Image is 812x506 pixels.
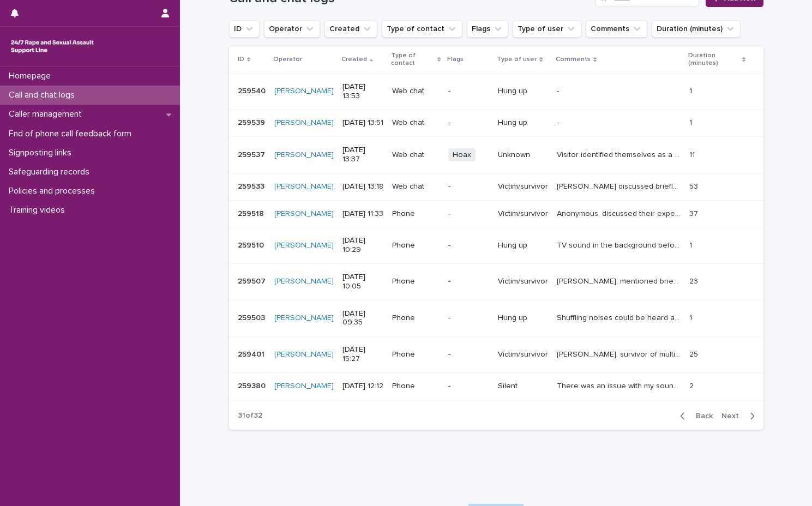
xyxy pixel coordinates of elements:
button: Type of contact [382,20,462,38]
p: 25 [689,348,700,359]
p: 23 [689,275,700,286]
p: Flags [447,53,464,65]
button: Duration (minutes) [652,20,741,38]
p: Safeguarding records [4,167,98,177]
p: Hung up [498,87,548,96]
p: 37 [689,207,700,219]
p: Victim/survivor [498,182,548,191]
tr: 259510259510 [PERSON_NAME] [DATE] 10:29Phone-Hung upTV sound in the background before caller hung... [229,227,763,264]
p: Unknown [498,150,548,160]
p: - [448,277,489,286]
a: [PERSON_NAME] [274,209,334,219]
p: [DATE] 15:27 [342,345,384,364]
p: Created [341,53,367,65]
p: Call and chat logs [4,90,83,100]
p: Shuffling noises could be heard and then call disconnected [557,311,682,323]
p: Hung up [498,314,548,323]
p: 259380 [238,379,268,391]
p: 1 [689,85,694,96]
p: TV sound in the background before caller hung up [557,239,682,250]
p: - [557,116,561,128]
p: 259533 [238,180,267,191]
p: - [448,350,489,359]
button: Back [671,411,717,421]
button: Created [324,20,377,38]
p: 259537 [238,148,267,160]
p: Duration (minutes) [688,50,740,70]
tr: 259401259401 [PERSON_NAME] [DATE] 15:27Phone-Victim/survivor[PERSON_NAME], survivor of multiple f... [229,336,763,373]
a: [PERSON_NAME] [274,314,334,323]
p: Web chat [392,118,440,128]
p: 11 [689,148,697,160]
tr: 259380259380 [PERSON_NAME] [DATE] 12:12Phone-SilentThere was an issue with my sound and/or they c... [229,372,763,400]
p: Phone [392,209,440,219]
p: Signposting links [4,148,80,158]
tr: 259518259518 [PERSON_NAME] [DATE] 11:33Phone-Victim/survivorAnonymous, discussed their experience... [229,200,763,227]
p: 1 [689,239,694,250]
p: There was an issue with my sound and/or they couldn't hear me [557,379,682,391]
button: ID [229,20,260,38]
tr: 259540259540 [PERSON_NAME] [DATE] 13:53Web chat-Hung up-- 11 [229,73,763,110]
p: 259518 [238,207,266,219]
a: [PERSON_NAME] [274,182,334,191]
a: [PERSON_NAME] [274,382,334,391]
p: Chantelle, survivor of multiple forms of sexual violence (between the ages of 4 and 18), mother w... [557,348,682,359]
p: 259540 [238,85,268,96]
p: 2 [689,379,696,391]
button: Comments [586,20,647,38]
p: - [448,314,489,323]
p: Silent [498,382,548,391]
tr: 259507259507 [PERSON_NAME] [DATE] 10:05Phone-Victim/survivor[PERSON_NAME], mentioned briefly abou... [229,263,763,300]
button: Type of user [513,20,581,38]
p: [DATE] 13:18 [342,182,384,191]
tr: 259539259539 [PERSON_NAME] [DATE] 13:51Web chat-Hung up-- 11 [229,110,763,137]
img: rhQMoQhaT3yELyF149Cw [9,35,96,57]
p: Hung up [498,241,548,250]
p: ID [238,53,244,65]
p: Type of user [497,53,537,65]
p: Phone [392,382,440,391]
a: [PERSON_NAME] [274,150,334,160]
tr: 259537259537 [PERSON_NAME] [DATE] 13:37Web chatHoaxUnknownVisitor identified themselves as a vict... [229,137,763,173]
a: [PERSON_NAME] [274,87,334,96]
p: - [448,118,489,128]
p: 1 [689,116,694,128]
p: Policies and processes [4,186,104,196]
p: - [557,85,561,96]
button: Flags [467,20,508,38]
p: Comments [556,53,591,65]
p: [DATE] 09:35 [342,309,384,328]
p: 259401 [238,348,267,359]
p: Web chat [392,182,440,191]
p: - [448,209,489,219]
p: - [448,87,489,96]
p: Caller management [4,109,91,119]
p: Visitor identified themselves as a victim of rape, before then disclosing that they were joking. ... [557,148,682,160]
p: Phone [392,241,440,250]
p: 259503 [238,311,267,323]
p: Web chat [392,87,440,96]
span: Back [689,412,713,420]
p: Anon, mentioned briefly about experiencing sexual violence a long time ago, and discussed thought... [557,275,682,286]
p: [DATE] 11:33 [342,209,384,219]
a: [PERSON_NAME] [274,277,334,286]
span: Next [721,412,745,420]
p: [DATE] 13:37 [342,146,384,164]
button: Operator [264,20,320,38]
p: Victim/survivor [498,277,548,286]
span: Hoax [448,148,476,162]
p: Homepage [4,71,59,81]
p: Anonymous, discussed their experience of SV by a group of people a week ago. Visitor explored the... [557,207,682,219]
p: Victim/survivor [498,350,548,359]
a: [PERSON_NAME] [274,241,334,250]
p: Type of contact [391,50,435,70]
p: Phone [392,314,440,323]
a: [PERSON_NAME] [274,118,334,128]
p: Hung up [498,118,548,128]
p: [DATE] 10:29 [342,236,384,255]
p: End of phone call feedback form [4,129,140,139]
p: 259539 [238,116,267,128]
p: Victim/survivor [498,209,548,219]
tr: 259533259533 [PERSON_NAME] [DATE] 13:18Web chat-Victim/survivor[PERSON_NAME] discussed briefly th... [229,173,763,200]
p: 259507 [238,275,268,286]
